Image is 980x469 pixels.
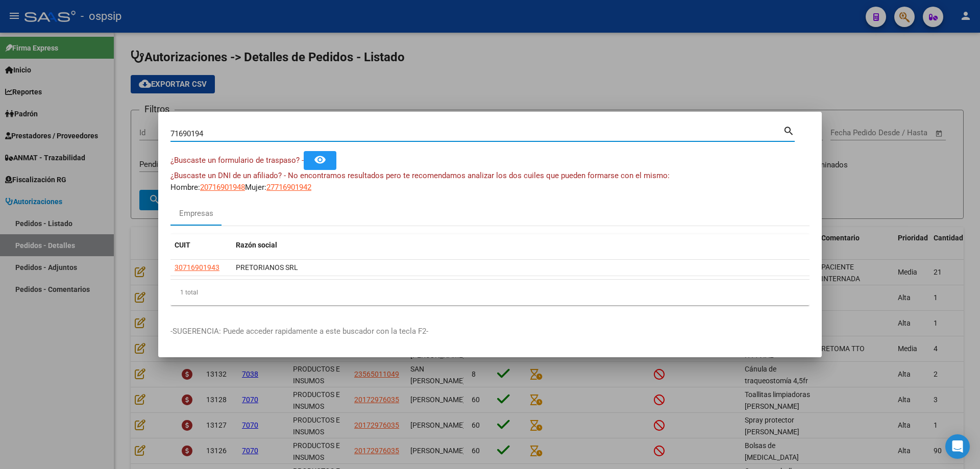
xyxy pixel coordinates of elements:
span: PRETORIANOS SRL [236,263,298,271]
span: 30716901943 [175,263,219,271]
span: ¿Buscaste un DNI de un afiliado? - No encontramos resultados pero te recomendamos analizar los do... [170,171,670,180]
span: ¿Buscaste un formulario de traspaso? - [170,156,304,165]
div: Open Intercom Messenger [945,434,970,459]
span: 27716901942 [266,183,311,192]
datatable-header-cell: CUIT [170,234,232,256]
span: Razón social [236,241,277,249]
datatable-header-cell: Razón social [232,234,810,256]
span: 20716901948 [200,183,245,192]
div: Empresas [179,208,213,219]
mat-icon: search [783,124,795,136]
p: -SUGERENCIA: Puede acceder rapidamente a este buscador con la tecla F2- [170,326,810,337]
mat-icon: remove_red_eye [314,154,326,166]
div: 1 total [170,280,810,305]
span: CUIT [175,241,190,249]
div: Hombre: Mujer: [170,170,810,193]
